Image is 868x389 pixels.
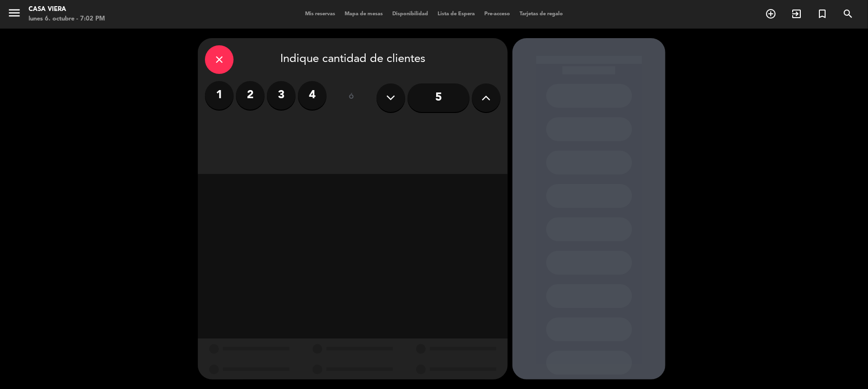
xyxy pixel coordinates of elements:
i: menu [7,6,21,20]
div: lunes 6. octubre - 7:02 PM [29,14,105,24]
div: Casa Viera [29,5,105,14]
span: Pre-acceso [480,11,515,17]
div: Indique cantidad de clientes [205,45,500,74]
label: 3 [267,81,296,110]
i: exit_to_app [791,8,802,20]
label: 2 [236,81,265,110]
i: add_circle_outline [765,8,776,20]
span: Mis reservas [300,11,340,17]
div: ó [336,81,367,114]
span: Tarjetas de regalo [515,11,568,17]
label: 1 [205,81,234,110]
label: 4 [298,81,327,110]
span: Mapa de mesas [340,11,388,17]
span: Disponibilidad [388,11,433,17]
i: search [842,8,854,20]
i: turned_in_not [817,8,828,20]
span: Lista de Espera [433,11,480,17]
i: close [214,54,225,65]
button: menu [7,6,21,23]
